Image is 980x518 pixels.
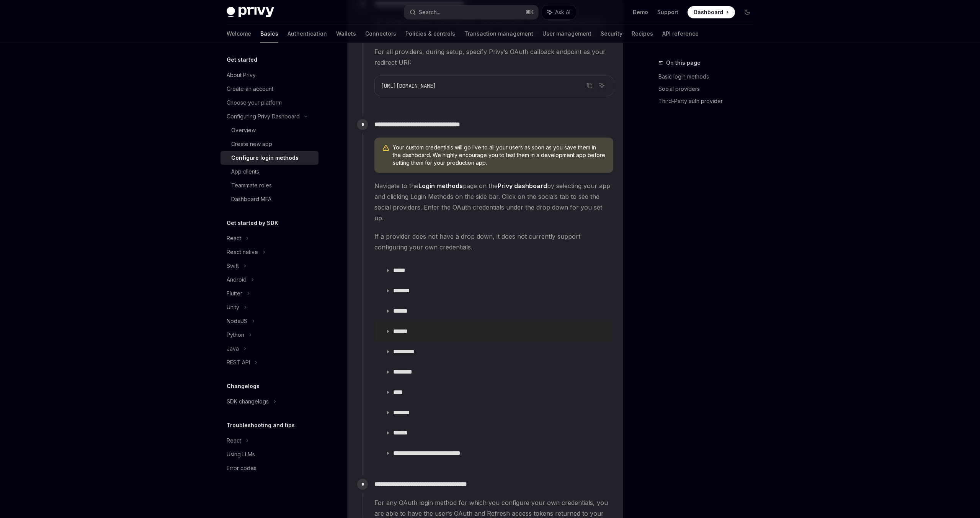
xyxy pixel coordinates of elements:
[227,358,250,367] div: REST API
[658,95,759,107] a: Third-Party auth provider
[227,330,244,339] div: Python
[542,5,576,19] button: Ask AI
[227,248,258,257] div: React native
[393,144,606,167] span: Your custom credentials will go live to all your users as soon as you save them in the dashboard....
[231,139,272,149] div: Create new app
[227,55,257,64] h5: Get started
[220,82,318,96] a: Create an account
[227,303,239,312] div: Unity
[231,153,299,162] div: Configure login methods
[658,70,759,83] a: Basic login methods
[382,144,390,152] svg: Warning
[220,96,318,110] a: Choose your platform
[220,68,318,82] a: About Privy
[555,8,570,16] span: Ask AI
[227,421,295,430] h5: Troubleshooting and tips
[231,195,271,204] div: Dashboard MFA
[220,448,318,461] a: Using LLMs
[666,58,701,67] span: On this page
[336,25,356,43] a: Wallets
[227,218,278,228] h5: Get started by SDK
[464,25,533,43] a: Transaction management
[231,126,256,135] div: Overview
[220,137,318,151] a: Create new app
[419,8,440,17] div: Search...
[227,98,282,107] div: Choose your platform
[231,181,272,190] div: Teammate roles
[220,461,318,475] a: Error codes
[220,151,318,165] a: Configure login methods
[227,275,247,284] div: Android
[227,289,242,298] div: Flutter
[227,382,260,391] h5: Changelogs
[227,234,241,243] div: React
[227,397,269,406] div: SDK changelogs
[220,179,318,192] a: Teammate roles
[227,7,274,18] img: dark logo
[220,165,318,179] a: App clients
[632,25,653,43] a: Recipes
[585,80,595,90] button: Copy the contents from the code block
[227,261,239,270] div: Swift
[542,25,591,43] a: User management
[741,6,753,18] button: Toggle dark mode
[231,167,259,176] div: App clients
[694,8,723,16] span: Dashboard
[405,25,455,43] a: Policies & controls
[220,123,318,137] a: Overview
[601,25,622,43] a: Security
[227,344,239,353] div: Java
[220,192,318,206] a: Dashboard MFA
[381,82,436,89] span: [URL][DOMAIN_NAME]
[227,84,273,93] div: Create an account
[227,436,241,445] div: React
[227,316,247,326] div: NodeJS
[374,46,613,68] span: For all providers, during setup, specify Privy’s OAuth callback endpoint as your redirect URI:
[227,450,255,459] div: Using LLMs
[287,25,327,43] a: Authentication
[657,8,678,16] a: Support
[260,25,278,43] a: Basics
[365,25,396,43] a: Connectors
[227,70,256,80] div: About Privy
[688,6,735,18] a: Dashboard
[374,231,613,252] span: If a provider does not have a drop down, it does not currently support configuring your own crede...
[227,464,256,473] div: Error codes
[374,180,613,223] span: Navigate to the page on the by selecting your app and clicking Login Methods on the side bar. Cli...
[498,182,547,190] a: Privy dashboard
[526,9,534,15] span: ⌘ K
[418,182,463,190] strong: Login methods
[404,5,538,19] button: Search...⌘K
[227,112,300,121] div: Configuring Privy Dashboard
[658,83,759,95] a: Social providers
[597,80,607,90] button: Ask AI
[633,8,648,16] a: Demo
[227,25,251,43] a: Welcome
[662,25,699,43] a: API reference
